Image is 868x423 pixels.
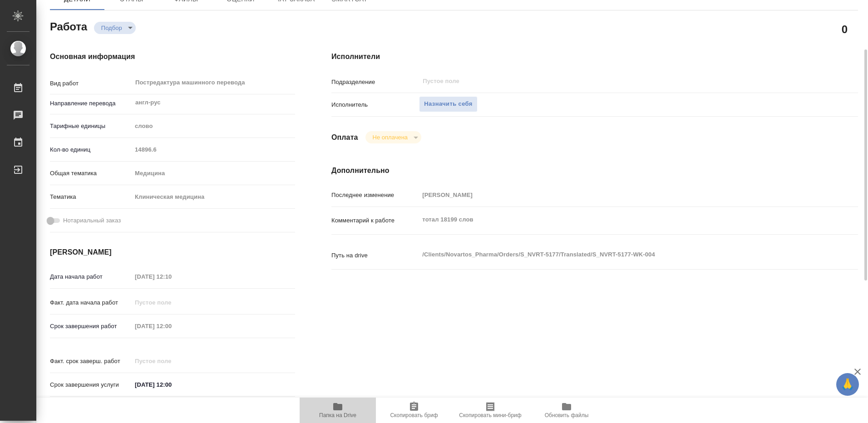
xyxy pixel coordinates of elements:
[390,412,438,418] span: Скопировать бриф
[50,99,132,108] p: Направление перевода
[422,76,793,87] input: Пустое поле
[50,272,132,281] p: Дата начала работ
[331,216,419,225] p: Комментарий к работе
[50,247,295,258] h4: [PERSON_NAME]
[452,398,528,423] button: Скопировать мини-бриф
[132,143,295,156] input: Пустое поле
[331,132,358,143] h4: Оплата
[419,96,477,112] button: Назначить себя
[132,189,295,205] div: Клиническая медицина
[419,188,814,202] input: Пустое поле
[132,296,211,309] input: Пустое поле
[836,373,859,396] button: 🙏
[50,357,132,366] p: Факт. срок заверш. работ
[419,247,814,262] textarea: /Clients/Novartos_Pharma/Orders/S_NVRT-5177/Translated/S_NVRT-5177-WK-004
[331,100,419,109] p: Исполнитель
[132,118,295,134] div: слово
[50,192,132,202] p: Тематика
[50,18,87,34] h2: Работа
[50,79,132,88] p: Вид работ
[50,322,132,331] p: Срок завершения работ
[842,21,848,37] h2: 0
[424,99,472,109] span: Назначить себя
[370,133,410,141] button: Не оплачена
[132,166,295,181] div: Медицина
[331,165,858,176] h4: Дополнительно
[99,24,125,32] button: Подбор
[94,22,136,34] div: Подбор
[331,191,419,200] p: Последнее изменение
[50,122,132,131] p: Тарифные единицы
[132,270,211,283] input: Пустое поле
[419,212,814,227] textarea: тотал 18199 слов
[50,298,132,307] p: Факт. дата начала работ
[459,412,521,418] span: Скопировать мини-бриф
[132,320,211,333] input: Пустое поле
[300,398,376,423] button: Папка на Drive
[840,375,855,394] span: 🙏
[132,378,211,391] input: ✎ Введи что-нибудь
[545,412,589,418] span: Обновить файлы
[331,51,858,62] h4: Исполнители
[50,145,132,154] p: Кол-во единиц
[50,169,132,178] p: Общая тематика
[319,412,356,418] span: Папка на Drive
[63,216,121,225] span: Нотариальный заказ
[365,131,421,143] div: Подбор
[376,398,452,423] button: Скопировать бриф
[331,78,419,87] p: Подразделение
[331,251,419,260] p: Путь на drive
[50,51,295,62] h4: Основная информация
[50,380,132,389] p: Срок завершения услуги
[528,398,605,423] button: Обновить файлы
[132,354,211,368] input: Пустое поле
